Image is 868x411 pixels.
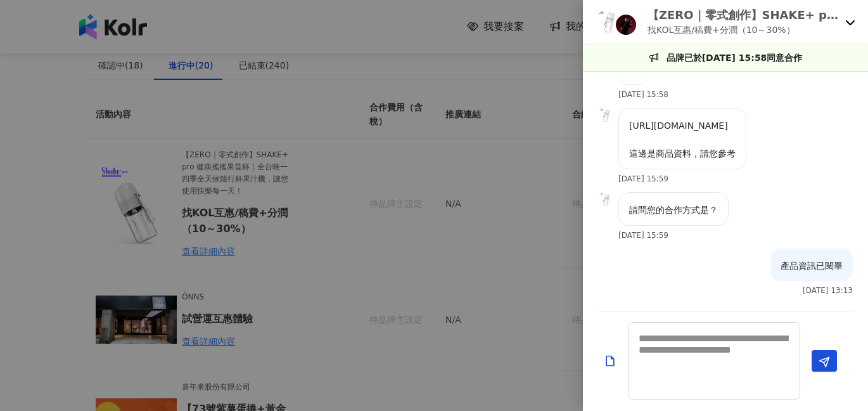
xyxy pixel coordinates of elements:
p: [URL][DOMAIN_NAME] 這邊是商品資料，請您參考 [629,119,736,160]
p: 產品資訊已閱畢 [781,259,843,273]
button: Send [812,350,837,372]
p: [DATE] 15:58 [618,90,668,99]
img: KOL Avatar [598,108,613,123]
img: KOL Avatar [616,15,636,35]
p: 請問您的合作方式是？ [629,203,718,217]
p: [DATE] 13:13 [803,286,853,295]
p: 品牌已於[DATE] 15:58同意合作 [667,51,803,65]
p: 【ZERO｜零式創作】SHAKE+ pro 健康搖搖果昔杯｜全台唯一四季全天候隨行杯果汁機，讓您使用快樂每一天！ [648,7,840,23]
img: KOL Avatar [598,192,613,207]
button: Add a file [604,350,616,372]
p: 找KOL互惠/稿費+分潤（10～30%） [648,23,840,37]
p: [DATE] 15:59 [618,174,668,183]
p: [DATE] 15:59 [618,231,668,240]
img: KOL Avatar [596,10,621,35]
